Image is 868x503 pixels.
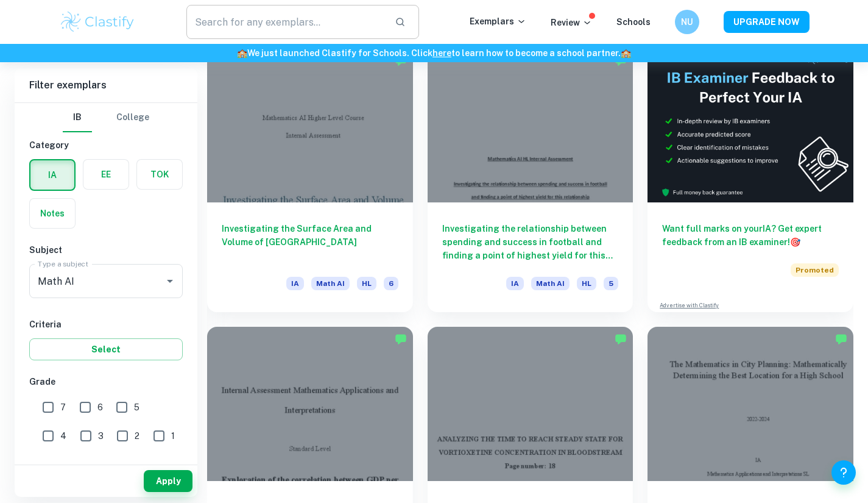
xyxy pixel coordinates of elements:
span: 1 [171,429,175,443]
input: Search for any exemplars... [186,5,386,39]
button: Apply [144,470,192,492]
button: UPGRADE NOW [724,11,810,33]
a: here [432,48,451,58]
button: Help and Feedback [831,460,856,485]
h6: We just launched Clastify for Schools. Click to learn how to become a school partner. [2,46,866,60]
span: HL [357,277,376,290]
img: Thumbnail [647,48,853,202]
div: Filter type choice [63,103,149,132]
h6: Want full marks on your IA ? Get expert feedback from an IB examiner! [662,222,839,249]
button: TOK [137,160,182,189]
span: 6 [384,277,398,290]
a: Investigating the Surface Area and Volume of [GEOGRAPHIC_DATA]IAMath AIHL6 [207,48,413,312]
a: Schools [616,17,651,27]
button: Notes [30,199,75,228]
h6: NU [680,15,694,29]
button: EE [83,160,129,189]
h6: Grade [29,375,183,388]
h6: Investigating the Surface Area and Volume of [GEOGRAPHIC_DATA] [222,222,398,262]
span: 5 [604,277,618,290]
h6: Investigating the relationship between spending and success in football and finding a point of hi... [442,222,619,262]
label: Type a subject [38,259,88,269]
span: 🏫 [621,48,631,58]
h6: Criteria [29,318,183,331]
button: IA [30,160,74,190]
span: 🏫 [237,48,247,58]
span: 7 [60,401,66,414]
span: IA [286,277,304,290]
button: Select [29,338,183,360]
span: 6 [97,401,103,414]
a: Want full marks on yourIA? Get expert feedback from an IB examiner!PromotedAdvertise with Clastify [647,48,853,312]
span: 3 [98,429,104,443]
img: Marked [395,333,407,345]
h6: Category [29,138,183,152]
img: Marked [615,333,627,345]
a: Investigating the relationship between spending and success in football and finding a point of hi... [428,48,633,312]
h6: Filter exemplars [15,68,197,102]
span: 🎯 [790,237,800,247]
span: 5 [134,401,139,414]
span: HL [577,277,596,290]
span: Math AI [311,277,350,290]
p: Review [551,16,592,29]
h6: Subject [29,243,183,257]
span: 4 [60,429,66,443]
span: Promoted [791,263,839,277]
span: Math AI [531,277,570,290]
span: IA [506,277,524,290]
button: IB [63,103,92,132]
span: 2 [135,429,139,443]
button: College [116,103,149,132]
p: Exemplars [470,15,526,28]
button: NU [675,10,699,34]
button: Open [161,273,178,290]
img: Marked [835,333,847,345]
a: Advertise with Clastify [660,301,719,310]
img: Clastify logo [59,10,136,34]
